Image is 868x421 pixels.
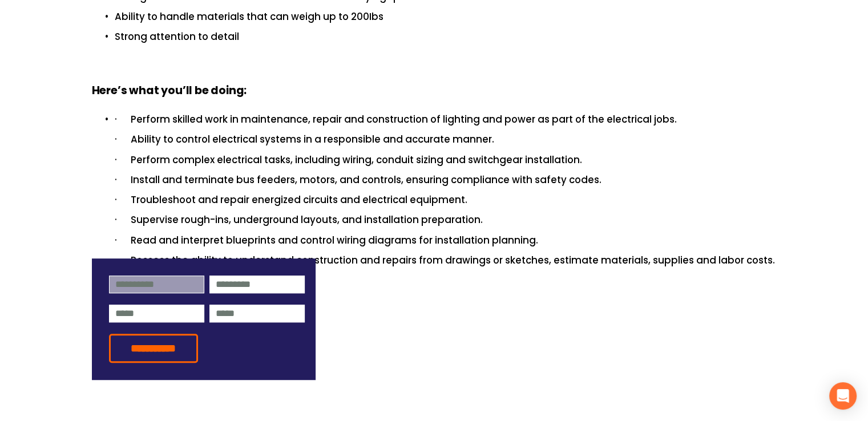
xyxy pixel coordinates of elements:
[115,192,777,208] p: · Troubleshoot and repair energized circuits and electrical equipment.
[115,112,777,127] p: · Perform skilled work in maintenance, repair and construction of lighting and power as part of t...
[115,253,777,268] p: · Possess the ability to understand construction and repairs from drawings or sketches, estimate ...
[115,9,777,25] p: Ability to handle materials that can weigh up to 200Ibs
[115,172,777,188] p: · Install and terminate bus feeders, motors, and controls, ensuring compliance with safety codes.
[92,83,247,98] strong: Here’s what you’ll be doing:
[115,233,777,248] p: · Read and interpret blueprints and control wiring diagrams for installation planning.
[115,152,777,168] p: · Perform complex electrical tasks, including wiring, conduit sizing and switchgear installation.
[115,212,777,228] p: · Supervise rough-ins, underground layouts, and installation preparation.
[115,29,777,44] p: Strong attention to detail
[829,382,857,410] div: Open Intercom Messenger
[115,132,777,147] p: · Ability to control electrical systems in a responsible and accurate manner.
